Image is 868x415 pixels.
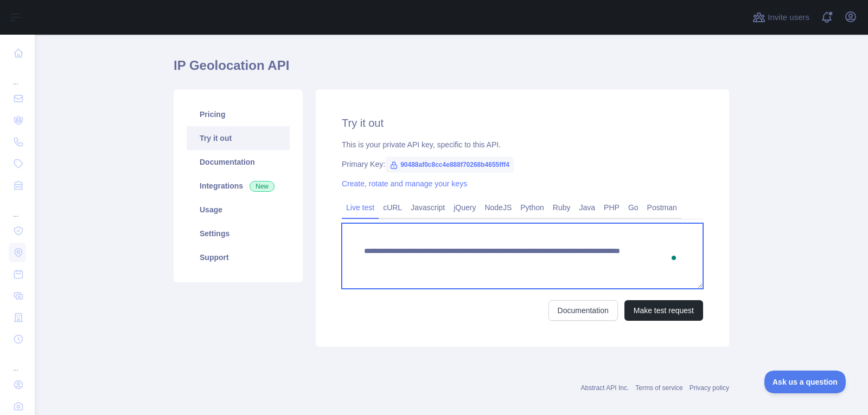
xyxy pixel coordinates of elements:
a: Go [624,199,643,216]
a: PHP [599,199,624,216]
a: Pricing [187,102,290,126]
a: Python [516,199,548,216]
h2: Try it out [342,115,703,131]
a: Try it out [187,126,290,150]
div: ... [9,65,26,87]
span: 90488af0c8cc4e888f70268b4655fff4 [385,157,514,173]
textarea: To enrich screen reader interactions, please activate Accessibility in Grammarly extension settings [342,223,703,289]
a: Postman [643,199,681,216]
a: Support [187,245,290,269]
a: Terms of service [635,384,682,392]
iframe: Toggle Customer Support [764,371,846,393]
div: Primary Key: [342,159,703,170]
div: This is your private API key, specific to this API. [342,139,703,150]
div: ... [9,351,26,373]
a: Java [575,199,600,216]
div: ... [9,197,26,219]
a: Documentation [548,300,618,321]
a: jQuery [449,199,480,216]
a: Ruby [548,199,575,216]
a: NodeJS [480,199,516,216]
a: cURL [379,199,406,216]
a: Settings [187,222,290,245]
a: Abstract API Inc. [581,384,629,392]
a: Usage [187,198,290,222]
button: Invite users [750,9,812,26]
a: Create, rotate and manage your keys [342,179,467,188]
a: Privacy policy [690,384,729,392]
a: Live test [342,199,379,216]
h1: IP Geolocation API [174,57,729,83]
a: Integrations New [187,174,290,198]
span: New [250,181,275,192]
a: Javascript [406,199,449,216]
button: Make test request [624,300,703,321]
span: Invite users [768,11,809,24]
a: Documentation [187,150,290,174]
